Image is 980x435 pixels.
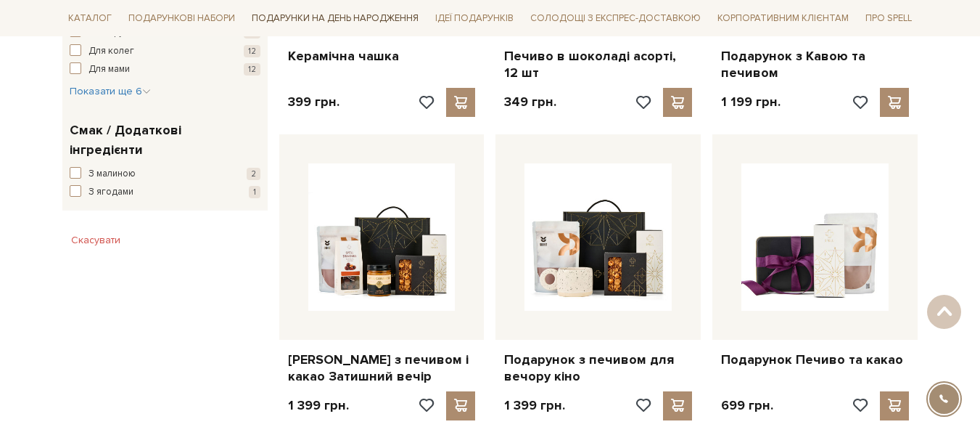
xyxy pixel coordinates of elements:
[88,167,136,182] span: З малиною
[244,45,260,57] span: 12
[70,44,260,59] button: Для колег 12
[721,351,909,368] a: Подарунок Печиво та какао
[712,7,855,30] a: Корпоративним клієнтам
[247,168,260,180] span: 2
[70,121,257,160] span: Смак / Додаткові інгредієнти
[288,48,476,65] a: Керамічна чашка
[70,185,260,200] button: З ягодами 1
[504,397,565,414] p: 1 399 грн.
[288,94,339,110] p: 399 грн.
[429,7,519,30] a: Ідеї подарунків
[524,6,707,31] a: Солодощі з експрес-доставкою
[62,229,129,252] button: Скасувати
[88,62,130,77] span: Для мами
[721,397,773,414] p: 699 грн.
[504,48,692,82] a: Печиво в шоколаді асорті, 12 шт
[88,185,133,200] span: З ягодами
[246,7,424,30] a: Подарунки на День народження
[721,48,909,82] a: Подарунок з Кавою та печивом
[70,85,151,97] span: Показати ще 6
[504,351,692,386] a: Подарунок з печивом для вечору кіно
[70,167,260,182] button: З малиною 2
[721,94,781,110] p: 1 199 грн.
[860,7,918,30] a: Про Spell
[88,44,134,59] span: Для колег
[62,7,118,30] a: Каталог
[70,84,151,99] button: Показати ще 6
[249,186,260,198] span: 1
[288,397,349,414] p: 1 399 грн.
[244,63,260,76] span: 12
[504,94,556,110] p: 349 грн.
[123,7,241,30] a: Подарункові набори
[70,62,260,77] button: Для мами 12
[288,351,476,386] a: [PERSON_NAME] з печивом і какао Затишний вечір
